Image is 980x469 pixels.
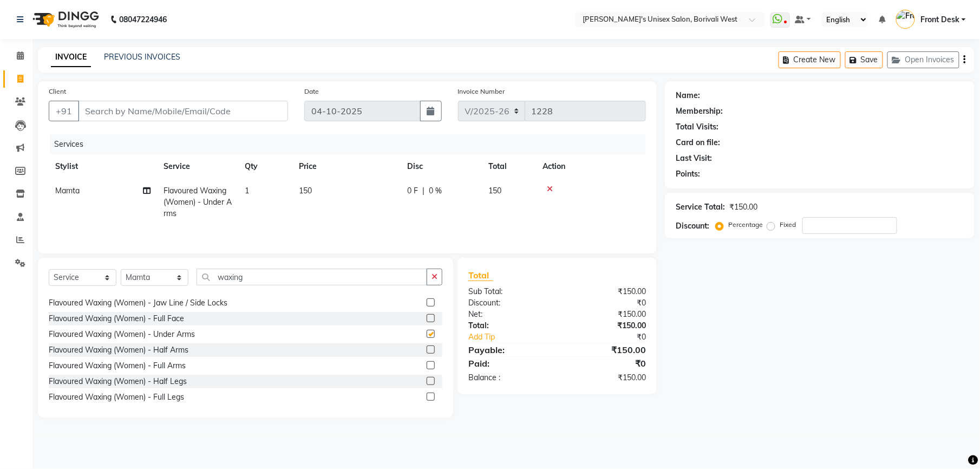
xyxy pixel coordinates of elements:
[49,392,184,403] div: Flavoured Waxing (Women) - Full Legs
[460,309,557,320] div: Net:
[460,343,557,356] div: Payable:
[28,4,102,35] img: logo
[460,297,557,309] div: Discount:
[676,153,712,164] div: Last Visit:
[50,134,654,154] div: Services
[557,357,654,370] div: ₹0
[887,51,959,68] button: Open Invoices
[676,168,700,180] div: Points:
[407,185,418,197] span: 0 F
[557,320,654,331] div: ₹150.00
[238,154,292,179] th: Qty
[536,154,646,179] th: Action
[304,87,319,96] label: Date
[78,101,288,121] input: Search by Name/Mobile/Email/Code
[780,220,796,230] label: Fixed
[422,185,424,197] span: |
[676,137,720,148] div: Card on file:
[779,51,841,68] button: Create New
[460,286,557,297] div: Sub Total:
[557,343,654,356] div: ₹150.00
[104,52,180,62] a: PREVIOUS INVOICES
[49,329,195,340] div: Flavoured Waxing (Women) - Under Arms
[460,320,557,331] div: Total:
[157,154,238,179] th: Service
[557,372,654,383] div: ₹150.00
[49,154,157,179] th: Stylist
[197,269,427,285] input: Search or Scan
[920,14,959,25] span: Front Desk
[728,220,763,230] label: Percentage
[245,186,249,196] span: 1
[557,309,654,320] div: ₹150.00
[557,286,654,297] div: ₹150.00
[468,270,493,281] span: Total
[49,376,187,387] div: Flavoured Waxing (Women) - Half Legs
[49,87,66,96] label: Client
[845,51,883,68] button: Save
[429,185,442,197] span: 0 %
[49,360,186,372] div: Flavoured Waxing (Women) - Full Arms
[49,297,227,309] div: Flavoured Waxing (Women) - Jaw Line / Side Locks
[676,121,718,133] div: Total Visits:
[49,313,184,324] div: Flavoured Waxing (Women) - Full Face
[55,186,80,196] span: Mamta
[401,154,482,179] th: Disc
[676,220,709,232] div: Discount:
[299,186,312,196] span: 150
[458,87,505,96] label: Invoice Number
[488,186,501,196] span: 150
[676,106,723,117] div: Membership:
[49,101,79,121] button: +91
[292,154,401,179] th: Price
[460,331,573,343] a: Add Tip
[460,357,557,370] div: Paid:
[896,10,915,29] img: Front Desk
[557,297,654,309] div: ₹0
[676,201,725,213] div: Service Total:
[729,201,757,213] div: ₹150.00
[119,4,167,35] b: 08047224946
[49,344,188,356] div: Flavoured Waxing (Women) - Half Arms
[51,48,91,67] a: INVOICE
[676,90,700,101] div: Name:
[482,154,536,179] th: Total
[460,372,557,383] div: Balance :
[164,186,232,218] span: Flavoured Waxing (Women) - Under Arms
[573,331,654,343] div: ₹0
